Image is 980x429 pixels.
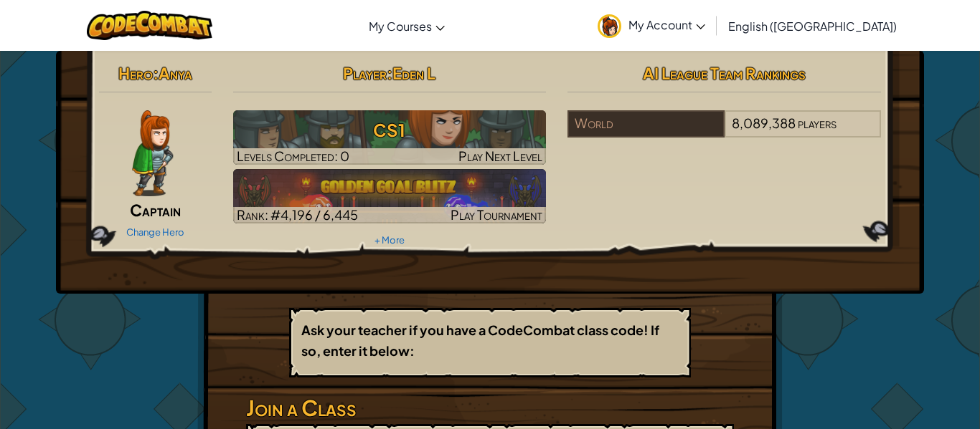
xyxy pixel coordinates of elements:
span: My Courses [369,19,432,34]
img: Golden Goal [233,169,547,223]
a: My Courses [362,6,452,45]
span: My Account [628,17,705,32]
span: Play Next Level [458,148,542,164]
a: Rank: #4,196 / 6,445Play Tournament [233,169,547,223]
img: CS1 [233,110,547,165]
img: captain-pose.png [132,110,173,196]
a: My Account [590,3,712,48]
img: CodeCombat logo [87,11,212,40]
h3: CS1 [233,114,547,146]
span: AI League Team Rankings [643,63,806,83]
span: players [798,115,837,131]
span: Player [343,63,387,83]
span: : [387,63,392,83]
a: Change Hero [126,226,184,238]
h3: Join a Class [246,392,734,424]
span: Hero [118,63,153,83]
span: Anya [159,63,192,83]
span: : [153,63,159,83]
a: Play Next Level [233,110,547,165]
span: Play Tournament [451,206,542,223]
span: Eden L [392,63,435,83]
span: Levels Completed: 0 [237,148,349,164]
span: English ([GEOGRAPHIC_DATA]) [728,19,897,34]
a: + More [374,234,405,246]
div: World [567,110,724,138]
span: Captain [130,200,181,220]
a: World8,089,388players [567,124,881,140]
b: Ask your teacher if you have a CodeCombat class code! If so, enter it below: [301,322,659,359]
span: Rank: #4,196 / 6,445 [237,206,358,223]
a: English ([GEOGRAPHIC_DATA]) [721,6,904,45]
span: 8,089,388 [732,115,796,131]
img: avatar [598,14,621,38]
